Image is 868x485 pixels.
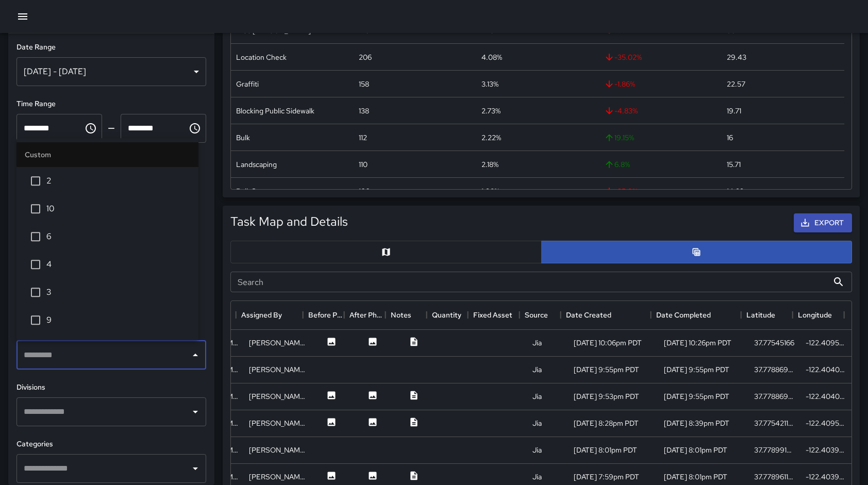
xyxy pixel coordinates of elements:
[46,175,190,187] span: 2
[185,118,205,139] button: Choose time, selected time is 11:59 PM
[359,132,367,143] div: 112
[16,439,206,450] h6: Categories
[349,300,386,329] div: After Photo
[806,445,847,455] div: -122.403961057
[806,391,847,402] div: -122.404064963
[754,445,795,455] div: 37.778991699
[806,338,847,348] div: -122.409521283
[727,106,741,116] div: 19.71
[754,418,795,428] div: 37.775421143
[604,132,634,143] span: 19.15 %
[727,52,746,62] div: 29.43
[359,186,370,196] div: 100
[16,98,206,110] h6: Time Range
[236,132,250,143] div: Bulk
[359,159,368,170] div: 110
[169,300,236,329] div: Completed By
[16,382,206,393] h6: Divisions
[806,418,847,428] div: -122.409541784
[574,472,639,482] div: 9/1/2025, 7:59pm PDT
[754,472,795,482] div: 37.778961182
[473,300,512,329] div: Fixed Asset
[651,300,741,329] div: Date Completed
[604,159,630,170] span: 6.8 %
[794,213,852,232] button: Export
[604,52,642,62] span: -35.02 %
[249,472,306,482] div: Jeremy Brookshire
[754,391,795,402] div: 37.778869629
[664,338,731,348] div: 9/1/2025, 10:26pm PDT
[359,79,369,89] div: 158
[230,213,348,230] h5: Task Map and Details
[46,230,190,243] span: 6
[16,42,206,53] h6: Date Range
[230,241,542,263] button: Map
[46,314,190,326] span: 9
[574,418,639,428] div: 9/1/2025, 8:28pm PDT
[664,445,727,455] div: 9/1/2025, 8:01pm PDT
[236,186,274,196] div: Bulk Sweep
[656,300,711,329] div: Date Completed
[16,57,206,86] div: [DATE] - [DATE]
[46,286,190,298] span: 3
[249,364,306,375] div: Jeremy Brookshire
[46,258,190,271] span: 4
[664,472,727,482] div: 9/1/2025, 8:01pm PDT
[806,472,847,482] div: -122.403952889
[806,364,847,375] div: -122.404061868
[16,142,198,167] li: Custom
[236,79,259,89] div: Graffiti
[359,106,369,116] div: 138
[249,418,306,428] div: Jeremy Brookshire
[574,391,639,402] div: 9/1/2025, 9:53pm PDT
[574,338,642,348] div: 9/1/2025, 10:06pm PDT
[525,300,548,329] div: Source
[561,300,651,329] div: Date Created
[691,247,702,257] svg: Table
[249,338,306,348] div: Jeremy Brookshire
[664,364,729,375] div: 9/1/2025, 9:55pm PDT
[188,348,203,362] button: Close
[391,300,411,329] div: Notes
[754,364,795,375] div: 37.778869629
[532,472,542,482] div: Jia
[746,300,775,329] div: Latitude
[727,132,733,143] div: 16
[574,445,637,455] div: 9/1/2025, 8:01pm PDT
[188,405,203,419] button: Open
[236,52,287,62] div: Location Check
[532,445,542,455] div: Jia
[481,132,501,143] div: 2.22%
[241,300,282,329] div: Assigned By
[249,391,306,402] div: Jeremy Brookshire
[481,79,498,89] div: 3.13%
[481,186,499,196] div: 1.98%
[754,338,794,348] div: 37.77545166
[664,418,729,428] div: 9/1/2025, 8:39pm PDT
[481,159,498,170] div: 2.18%
[727,79,745,89] div: 22.57
[481,106,500,116] div: 2.73%
[308,300,344,329] div: Before Photo
[532,338,542,348] div: Jia
[381,247,391,257] svg: Map
[604,106,638,116] span: -4.83 %
[481,52,502,62] div: 4.08%
[520,300,561,329] div: Source
[236,106,314,116] div: Blocking Public Sidewalk
[249,445,306,455] div: Jeremy Brookshire
[46,203,190,215] span: 10
[741,300,793,329] div: Latitude
[727,159,741,170] div: 15.71
[727,186,744,196] div: 14.29
[532,391,542,402] div: Jia
[604,79,635,89] span: -1.86 %
[236,300,303,329] div: Assigned By
[664,391,729,402] div: 9/1/2025, 9:55pm PDT
[566,300,611,329] div: Date Created
[532,364,542,375] div: Jia
[344,300,386,329] div: After Photo
[432,300,461,329] div: Quantity
[80,118,101,139] button: Choose time, selected time is 12:00 AM
[468,300,520,329] div: Fixed Asset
